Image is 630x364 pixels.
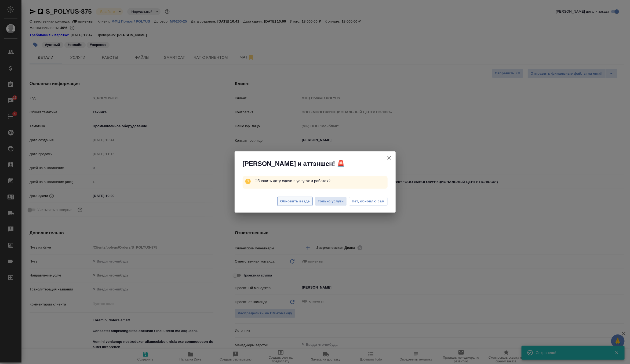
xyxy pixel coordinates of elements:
span: Обновить везде [280,198,310,205]
button: Нет, обновлю сам [349,197,388,206]
button: Обновить везде [277,197,313,206]
span: Нет, обновлю сам [352,199,385,204]
span: [PERSON_NAME] и аттэншен! 🚨 [243,159,345,168]
p: Обновить дату сдачи в услугах и работах? [254,176,387,186]
button: Только услуги [315,197,347,206]
span: Только услуги [318,198,344,205]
